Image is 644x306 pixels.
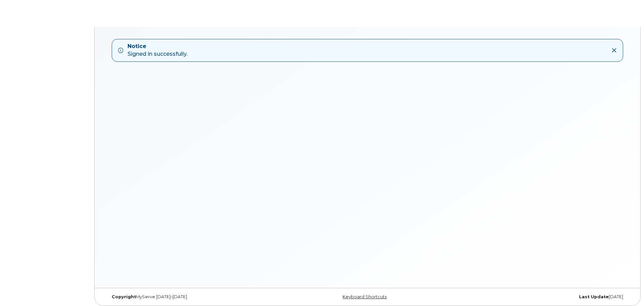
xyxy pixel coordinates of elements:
strong: Copyright [112,294,136,299]
strong: Last Update [579,294,609,299]
div: Signed in successfully. [128,43,187,58]
strong: Notice [128,43,187,50]
a: Keyboard Shortcuts [343,294,387,299]
div: MyServe [DATE]–[DATE] [107,294,281,300]
div: [DATE] [454,294,628,300]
